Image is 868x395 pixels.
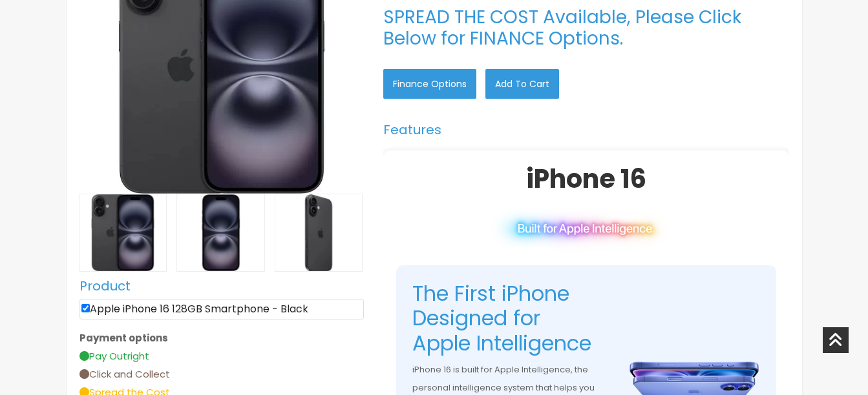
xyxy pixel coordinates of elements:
h3: SPREAD THE COST Available, Please Click Below for FINANCE Options. [383,6,789,50]
li: Apple iPhone 16 128GB Smartphone - Black [79,299,364,319]
img: Built for Intelligence [489,206,683,252]
h2: The First iPhone Designed for Apple Intelligence [412,281,598,356]
span: Click and Collect [79,367,170,381]
span: Pay Outright [79,349,149,363]
b: Payment options [79,331,168,345]
h5: Features [383,122,789,137]
a: Finance Options [383,69,476,99]
h1: iPhone 16 [396,163,776,194]
a: Add to Cart [485,69,559,99]
h5: Product [79,278,364,294]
